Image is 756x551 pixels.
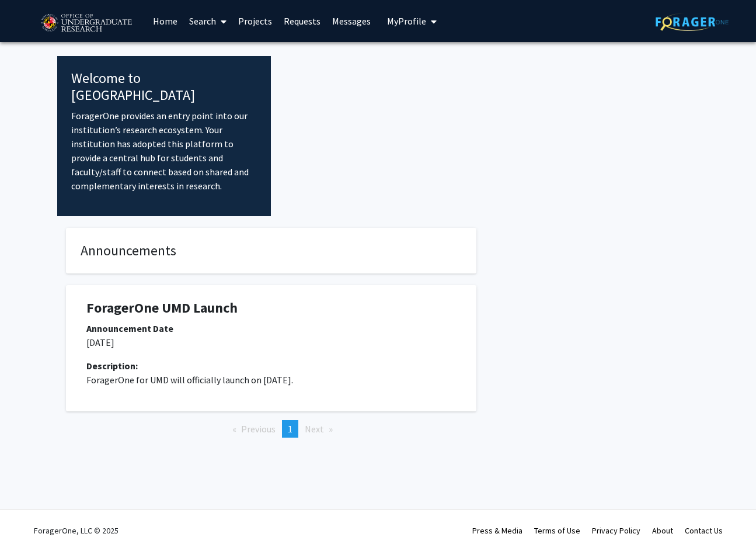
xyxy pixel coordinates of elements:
[86,321,456,335] div: Announcement Date
[71,70,257,104] h4: Welcome to [GEOGRAPHIC_DATA]
[86,359,456,373] div: Description:
[183,1,232,41] a: Search
[86,373,456,387] p: ForagerOne for UMD will officially launch on [DATE].
[81,242,462,259] h4: Announcements
[288,423,292,435] span: 1
[534,525,580,536] a: Terms of Use
[685,525,723,536] a: Contact Us
[472,525,522,536] a: Press & Media
[232,1,278,41] a: Projects
[86,335,456,349] p: [DATE]
[656,13,729,31] img: ForagerOne Logo
[241,423,276,435] span: Previous
[37,9,135,38] img: University of Maryland Logo
[305,423,324,435] span: Next
[147,1,183,41] a: Home
[326,1,377,41] a: Messages
[66,420,476,438] ul: Pagination
[34,510,119,551] div: ForagerOne, LLC © 2025
[652,525,673,536] a: About
[71,109,257,193] p: ForagerOne provides an entry point into our institution’s research ecosystem. Your institution ha...
[9,498,50,542] iframe: Chat
[278,1,326,41] a: Requests
[86,300,456,317] h1: ForagerOne UMD Launch
[387,15,426,27] span: My Profile
[592,525,640,536] a: Privacy Policy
